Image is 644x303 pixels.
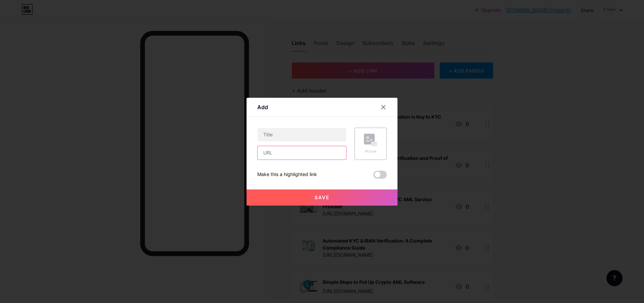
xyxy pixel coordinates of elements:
input: Title [258,128,346,141]
span: Save [315,194,330,200]
button: Save [247,189,397,206]
div: Make this a highlighted link [257,171,317,179]
input: URL [258,146,346,160]
div: Picture [364,149,377,154]
div: Add [257,103,268,111]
